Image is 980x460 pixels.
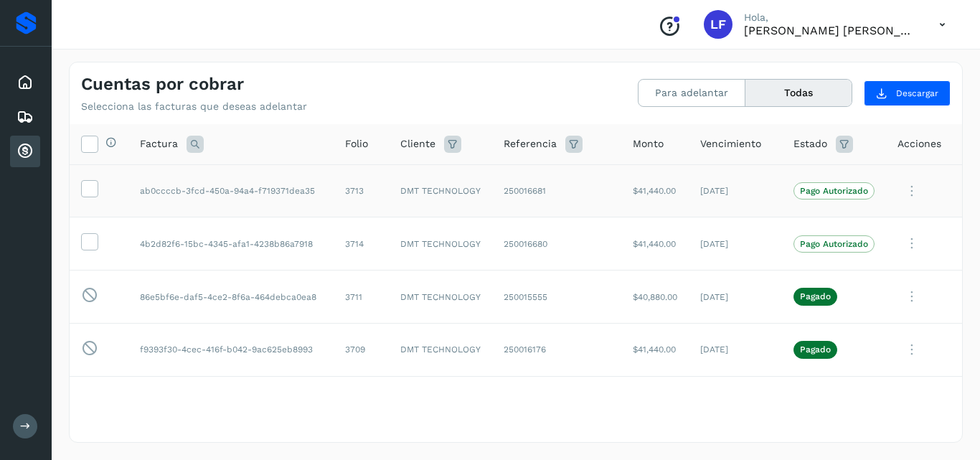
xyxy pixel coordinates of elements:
td: 4b2d82f6-15bc-4345-afa1-4238b86a7918 [128,217,334,271]
p: Luis Felipe Salamanca Lopez [744,24,916,37]
span: Factura [140,136,178,151]
td: 3711 [334,271,388,324]
span: Descargar [896,87,938,100]
td: DMT TECHNOLOGY [389,164,493,217]
p: Pagado [800,291,831,301]
span: Folio [345,136,368,151]
td: $41,440.00 [621,323,689,376]
td: DMT TECHNOLOGY [389,271,493,324]
td: $40,880.00 [621,271,689,324]
button: Descargar [864,80,951,106]
td: 0e8855b2-76bd-4595-93e9-2c5bea22a0a6 [128,376,334,429]
td: f9393f30-4cec-416f-b042-9ac625eb8993 [128,323,334,376]
td: ab0ccccb-3fcd-450a-94a4-f719371dea35 [128,164,334,217]
td: 250016680 [492,217,621,271]
td: [DATE] [689,376,782,429]
td: 3714 [334,217,388,271]
td: $58,240.00 [621,376,689,429]
td: 250016681 [492,164,621,217]
span: Vencimiento [700,136,761,151]
td: DMT TECHNOLOGY [389,376,493,429]
td: 3709 [334,323,388,376]
td: $41,440.00 [621,164,689,217]
h4: Cuentas por cobrar [81,74,244,95]
td: [DATE] [689,164,782,217]
td: 86e5bf6e-daf5-4ce2-8f6a-464debca0ea8 [128,271,334,324]
td: 250016176 [492,323,621,376]
td: 3708 [334,376,388,429]
td: 250015555 [492,271,621,324]
p: Hola, [744,11,916,24]
p: Pago Autorizado [800,239,868,249]
td: [DATE] [689,323,782,376]
p: Selecciona las facturas que deseas adelantar [81,100,307,113]
span: Monto [633,136,664,151]
td: 250016177 [492,376,621,429]
p: Pago Autorizado [800,186,868,196]
td: [DATE] [689,217,782,271]
div: Embarques [10,101,40,133]
td: 3713 [334,164,388,217]
td: $41,440.00 [621,217,689,271]
p: Pagado [800,344,831,355]
td: DMT TECHNOLOGY [389,323,493,376]
div: Inicio [10,67,40,98]
div: Cuentas por cobrar [10,136,40,167]
span: Estado [793,136,827,151]
span: Acciones [897,136,941,151]
td: DMT TECHNOLOGY [389,217,493,271]
span: Referencia [504,136,557,151]
td: [DATE] [689,271,782,324]
button: Para adelantar [639,80,745,106]
button: Todas [745,80,852,106]
span: Cliente [400,136,435,151]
